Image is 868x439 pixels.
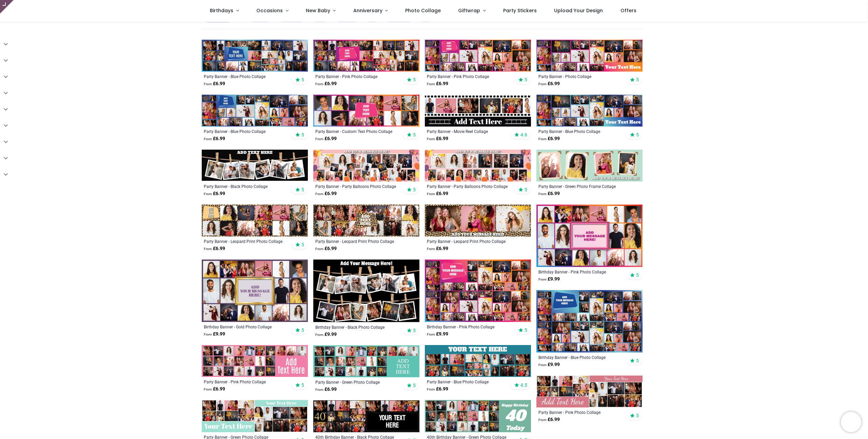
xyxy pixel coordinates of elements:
[202,400,308,432] img: Personalised Party Banner - Green Photo Collage - Custom Text & 19 Photo Upload
[202,205,308,236] img: Personalised Party Banner - Leopard Print Photo Collage - 11 Photo Upload
[204,332,212,336] span: From
[315,245,337,252] strong: £ 6.99
[427,184,509,189] a: Party Banner - Party Balloons Photo Collage
[538,82,547,86] span: From
[503,7,537,14] span: Party Stickers
[315,192,323,196] span: From
[425,40,531,72] img: Personalised Party Banner - Pink Photo Collage - Custom Text & 25 Photo Upload
[204,82,212,86] span: From
[425,260,531,322] img: Personalised Birthday Backdrop Banner - Pink Photo Collage - Add Text & 48 Photo Upload
[315,184,397,189] a: Party Banner - Party Balloons Photo Collage
[301,382,304,388] span: 5
[413,327,416,333] span: 5
[427,379,509,384] a: Party Banner - Blue Photo Collage
[204,379,285,384] a: Party Banner - Pink Photo Collage
[315,238,397,244] a: Party Banner - Leopard Print Photo Collage
[538,129,620,134] a: Party Banner - Blue Photo Collage
[427,331,448,338] strong: £ 9.99
[636,413,639,419] span: 5
[536,150,643,182] img: Personalised Party Banner - Green Photo Frame Collage - 4 Photo Upload
[204,247,212,251] span: From
[202,150,308,182] img: Personalised Party Banner - Black Photo Collage - 6 Photo Upload
[427,82,435,86] span: From
[204,192,212,196] span: From
[427,192,435,196] span: From
[538,409,620,415] a: Party Banner - Pink Photo Collage
[841,412,861,432] iframe: Brevo live chat
[301,187,304,193] span: 5
[301,242,304,248] span: 5
[427,332,435,336] span: From
[427,387,435,391] span: From
[204,324,285,329] a: Birthday Banner - Gold Photo Collage
[538,269,620,274] a: Birthday Banner - Pink Photo Collage
[636,77,639,83] span: 5
[315,333,323,337] span: From
[202,345,308,377] img: Personalised Party Banner - Pink Photo Collage - Custom Text & 24 Photo Upload
[458,7,480,14] span: Giftwrap
[202,260,308,322] img: Personalised Birthday Backdrop Banner - Gold Photo Collage - 16 Photo Upload
[636,358,639,364] span: 5
[425,205,531,236] img: Personalised Party Banner - Leopard Print Photo Collage - 3 Photo Upload
[204,80,225,87] strong: £ 6.99
[425,95,531,127] img: Personalised Party Banner - Movie Reel Collage - 6 Photo Upload
[425,400,531,432] img: Personalised 40th Birthday Banner - Green Photo Collage - Custom Text & 21 Photo Upload
[538,278,547,281] span: From
[315,82,323,86] span: From
[204,129,285,134] div: Party Banner - Blue Photo Collage
[538,355,620,360] div: Birthday Banner - Blue Photo Collage
[538,137,547,141] span: From
[313,40,419,72] img: Personalised Party Banner - Pink Photo Collage - Add Text & 30 Photo Upload
[427,247,435,251] span: From
[315,324,397,330] a: Birthday Banner - Black Photo Collage
[520,382,527,388] span: 4.5
[538,418,547,422] span: From
[525,77,527,83] span: 5
[427,137,435,141] span: From
[413,187,416,193] span: 5
[538,361,560,368] strong: £ 9.99
[538,192,547,196] span: From
[204,238,285,244] a: Party Banner - Leopard Print Photo Collage
[315,379,397,385] a: Party Banner - Green Photo Collage
[427,80,448,87] strong: £ 6.99
[427,74,509,79] div: Party Banner - Pink Photo Collage
[315,129,397,134] a: Party Banner - Custom Text Photo Collage
[313,260,419,322] img: Personalised Birthday Backdrop Banner - Black Photo Collage - 12 Photo Upload
[425,345,531,377] img: Personalised Party Banner - Blue Photo Collage - Custom Text & 19 Photo Upload
[536,95,643,127] img: Personalised Party Banner - Blue Photo Collage - 23 Photo upload
[620,7,636,14] span: Offers
[538,74,620,79] a: Party Banner - Photo Collage
[313,345,419,377] img: Personalised Party Banner - Green Photo Collage - Custom Text & 24 Photo Upload
[427,135,448,142] strong: £ 6.99
[536,290,643,352] img: Personalised Birthday Backdrop Banner - Blue Photo Collage - Add Text & 48 Photo Upload
[315,247,323,251] span: From
[427,324,509,329] a: Birthday Banner - Pink Photo Collage
[427,129,509,134] a: Party Banner - Movie Reel Collage
[425,150,531,182] img: Personalised Party Banner - Party Balloons Photo Collage - 17 Photo Upload
[315,80,337,87] strong: £ 6.99
[538,135,560,142] strong: £ 6.99
[538,416,560,423] strong: £ 6.99
[313,205,419,236] img: Personalised Party Banner - Leopard Print Photo Collage - Custom Text & 12 Photo Upload
[554,7,603,14] span: Upload Your Design
[538,363,547,367] span: From
[204,331,225,338] strong: £ 9.99
[315,388,323,392] span: From
[204,190,225,197] strong: £ 6.99
[427,245,448,252] strong: £ 6.99
[427,238,509,244] a: Party Banner - Leopard Print Photo Collage
[202,40,308,72] img: Personalised Party Banner - Blue Photo Collage - Custom Text & 30 Photo Upload
[204,245,225,252] strong: £ 6.99
[538,190,560,197] strong: £ 6.99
